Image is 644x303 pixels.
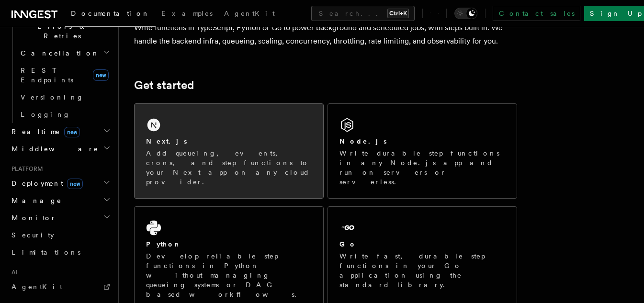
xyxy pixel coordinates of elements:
span: Versioning [21,93,84,101]
span: Monitor [8,213,56,223]
button: Errors & Retries [17,18,113,45]
a: AgentKit [8,278,113,295]
span: Platform [8,165,43,173]
a: Security [8,226,113,244]
a: Logging [17,106,113,123]
span: new [93,69,109,81]
a: Examples [156,3,218,26]
button: Monitor [8,209,113,226]
span: AI [8,269,18,276]
span: Middleware [8,144,99,154]
button: Cancellation [17,45,113,62]
a: Get started [134,79,194,92]
span: Realtime [8,127,80,136]
a: Node.jsWrite durable step functions in any Node.js app and run on servers or serverless. [328,103,517,199]
p: Develop reliable step functions in Python without managing queueing systems or DAG based workflows. [146,251,312,299]
span: REST Endpoints [21,67,73,84]
h2: Next.js [146,136,187,146]
span: Errors & Retries [17,22,104,41]
button: Toggle dark mode [454,8,477,19]
button: Middleware [8,140,113,157]
span: AgentKit [224,10,275,17]
a: Versioning [17,89,113,106]
a: Documentation [65,3,156,27]
span: new [67,179,83,189]
kbd: Ctrl+K [387,9,409,18]
span: Cancellation [17,48,100,58]
h2: Node.js [339,136,387,146]
a: Next.jsAdd queueing, events, crons, and step functions to your Next app on any cloud provider. [134,103,324,199]
h2: Go [339,239,357,249]
span: Documentation [71,10,150,17]
span: Limitations [11,248,80,256]
p: Write functions in TypeScript, Python or Go to power background and scheduled jobs, with steps bu... [134,21,517,48]
a: REST Endpointsnew [17,62,113,89]
span: Deployment [8,179,83,188]
a: Limitations [8,244,113,261]
h2: Python [146,239,181,249]
button: Manage [8,192,113,209]
button: Realtimenew [8,123,113,140]
a: AgentKit [218,3,281,26]
span: Manage [8,196,62,205]
span: Security [11,231,54,239]
a: Contact sales [493,6,580,21]
span: Logging [21,111,70,118]
span: new [64,127,80,137]
span: Examples [161,10,213,17]
p: Write durable step functions in any Node.js app and run on servers or serverless. [339,148,505,187]
button: Search...Ctrl+K [311,6,415,21]
button: Deploymentnew [8,175,113,192]
span: AgentKit [11,283,62,291]
p: Add queueing, events, crons, and step functions to your Next app on any cloud provider. [146,148,312,187]
p: Write fast, durable step functions in your Go application using the standard library. [339,251,505,290]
